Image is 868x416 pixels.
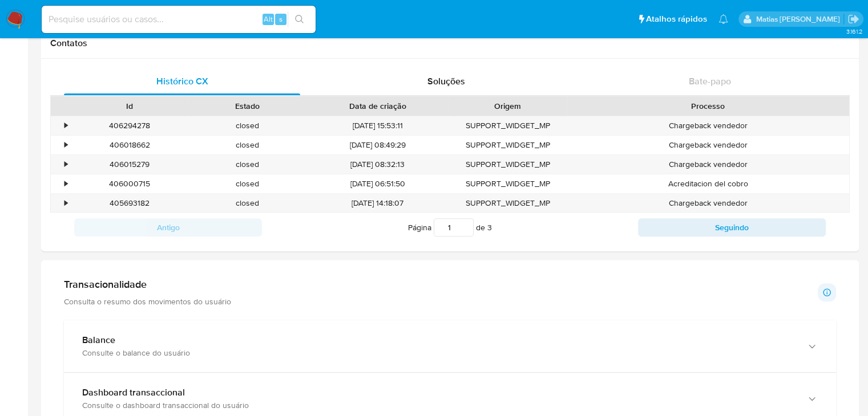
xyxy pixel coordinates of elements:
div: closed [188,136,306,154]
div: [DATE] 08:32:13 [306,155,449,174]
div: • [64,178,67,189]
div: 406015279 [71,155,188,174]
button: Antigo [74,218,262,236]
div: 406018662 [71,136,188,154]
div: SUPPORT_WIDGET_MP [449,155,567,174]
span: Soluções [427,75,465,88]
span: Alt [264,14,273,25]
span: 3 [487,222,492,233]
div: Chargeback vendedor [567,136,849,154]
p: matias.logusso@mercadopago.com.br [756,14,843,25]
div: 406294278 [71,116,188,135]
div: closed [188,174,306,193]
div: [DATE] 15:53:11 [306,116,449,135]
div: 406000715 [71,174,188,193]
div: • [64,198,67,209]
span: s [279,14,282,25]
div: 405693182 [71,194,188,213]
div: Chargeback vendedor [567,155,849,174]
div: closed [188,155,306,174]
div: SUPPORT_WIDGET_MP [449,136,567,154]
div: [DATE] 06:51:50 [306,174,449,193]
button: Seguindo [638,218,826,236]
span: Página de [408,218,492,236]
div: Chargeback vendedor [567,116,849,135]
div: SUPPORT_WIDGET_MP [449,194,567,213]
div: Data de criação [314,100,441,112]
div: closed [188,116,306,135]
div: SUPPORT_WIDGET_MP [449,116,567,135]
span: Histórico CX [156,75,208,88]
button: search-icon [288,11,311,27]
a: Sair [847,13,859,25]
div: • [64,140,67,150]
div: Id [79,100,180,112]
h1: Contatos [50,38,850,49]
span: Atalhos rápidos [646,13,707,25]
span: 3.161.2 [846,27,862,36]
div: [DATE] 14:18:07 [306,194,449,213]
div: Estado [196,100,298,112]
div: [DATE] 08:49:29 [306,136,449,154]
div: • [64,120,67,131]
div: Acreditacion del cobro [567,174,849,193]
input: Pesquise usuários ou casos... [42,12,316,27]
div: SUPPORT_WIDGET_MP [449,174,567,193]
div: Origem [457,100,559,112]
div: • [64,159,67,170]
span: Bate-papo [689,75,731,88]
a: Notificações [718,14,728,24]
div: Chargeback vendedor [567,194,849,213]
div: closed [188,194,306,213]
div: Processo [575,100,841,112]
